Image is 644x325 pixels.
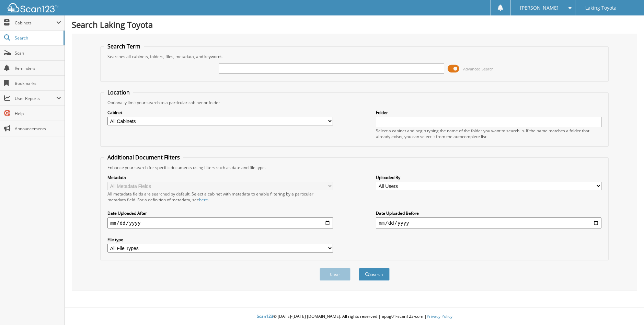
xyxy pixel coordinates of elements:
span: Laking Toyota [585,6,617,10]
span: Announcements [15,126,61,132]
input: end [376,217,601,228]
label: Folder [376,110,601,115]
div: All metadata fields are searched by default. Select a cabinet with metadata to enable filtering b... [107,191,333,203]
h1: Search Laking Toyota [72,19,637,30]
span: Help [15,111,61,116]
span: Scan123 [257,313,273,319]
a: Privacy Policy [427,313,452,319]
label: File type [107,237,333,243]
span: Cabinets [15,20,56,26]
legend: Search Term [104,43,144,50]
a: here [199,197,208,203]
legend: Additional Document Filters [104,154,183,161]
span: [PERSON_NAME] [520,6,559,10]
label: Cabinet [107,110,333,115]
span: User Reports [15,96,56,101]
span: Search [15,35,60,41]
img: scan123-logo-white.svg [7,3,58,12]
div: Enhance your search for specific documents using filters such as date and file type. [104,165,605,170]
button: Clear [320,268,350,281]
button: Search [359,268,390,281]
label: Uploaded By [376,175,601,180]
span: Reminders [15,65,61,71]
span: Scan [15,50,61,56]
span: Advanced Search [463,66,494,71]
label: Date Uploaded After [107,210,333,216]
legend: Location [104,89,133,96]
div: Select a cabinet and begin typing the name of the folder you want to search in. If the name match... [376,128,601,139]
div: © [DATE]-[DATE] [DOMAIN_NAME]. All rights reserved | appg01-scan123-com | [65,308,644,325]
label: Date Uploaded Before [376,210,601,216]
div: Searches all cabinets, folders, files, metadata, and keywords [104,54,605,59]
input: start [107,217,333,228]
div: Optionally limit your search to a particular cabinet or folder [104,100,605,105]
span: Bookmarks [15,80,61,86]
label: Metadata [107,175,333,180]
